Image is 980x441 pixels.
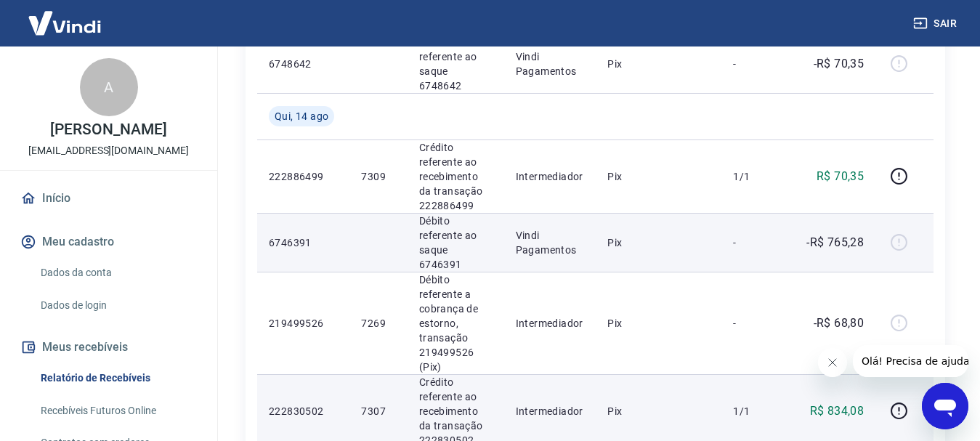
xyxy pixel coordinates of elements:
p: Intermediador [516,169,585,184]
a: Dados da conta [35,258,200,288]
p: Pix [607,57,710,71]
p: Intermediador [516,404,585,418]
p: [EMAIL_ADDRESS][DOMAIN_NAME] [28,143,189,158]
p: 1/1 [733,169,776,184]
div: A [80,58,138,116]
p: - [733,235,776,250]
p: 6746391 [269,235,338,250]
a: Dados de login [35,291,200,320]
img: Vindi [17,1,112,45]
p: - [733,57,776,71]
iframe: Fechar mensagem [818,348,847,377]
p: - [733,316,776,331]
span: Olá! Precisa de ajuda? [9,10,122,22]
button: Sair [910,10,963,37]
p: R$ 70,35 [817,168,864,185]
p: Pix [607,316,710,331]
p: Pix [607,404,710,418]
p: 219499526 [269,316,338,331]
button: Meus recebíveis [17,331,200,363]
button: Meu cadastro [17,226,200,258]
p: 7309 [361,169,395,184]
p: Vindi Pagamentos [516,228,585,257]
p: Débito referente ao saque 6746391 [419,214,493,272]
p: -R$ 765,28 [806,234,864,251]
p: 6748642 [269,57,338,71]
iframe: Botão para abrir a janela de mensagens [922,383,968,429]
p: 7307 [361,404,395,418]
p: 222830502 [269,404,338,418]
p: Intermediador [516,316,585,331]
a: Início [17,182,200,214]
p: -R$ 70,35 [814,55,864,73]
p: -R$ 68,80 [814,315,864,332]
p: 1/1 [733,404,776,418]
p: Débito referente ao saque 6748642 [419,35,493,93]
p: Débito referente a cobrança de estorno, transação 219499526 (Pix) [419,272,493,374]
p: [PERSON_NAME] [50,122,166,137]
p: 222886499 [269,169,338,184]
p: Pix [607,235,710,250]
a: Recebíveis Futuros Online [35,396,200,426]
iframe: Mensagem da empresa [853,345,968,377]
p: R$ 834,08 [810,402,864,420]
span: Qui, 14 ago [275,109,328,124]
p: Pix [607,169,710,184]
a: Relatório de Recebíveis [35,363,200,393]
p: Crédito referente ao recebimento da transação 222886499 [419,140,493,213]
p: 7269 [361,316,395,331]
p: Vindi Pagamentos [516,49,585,78]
